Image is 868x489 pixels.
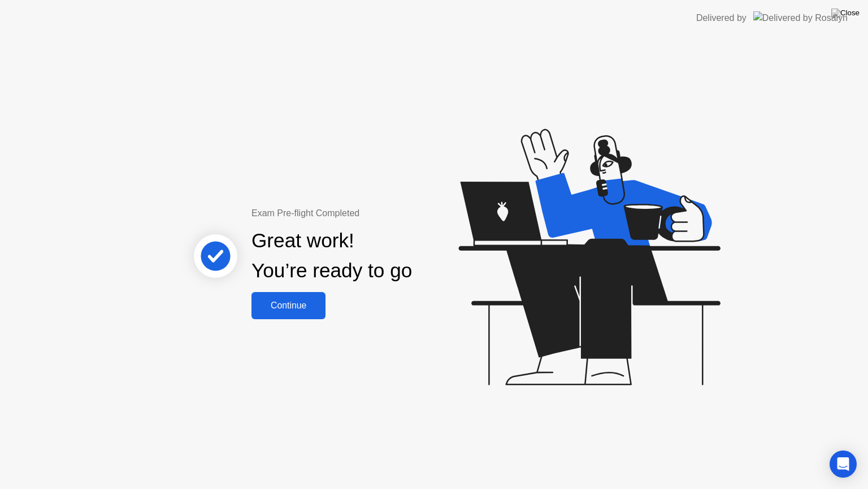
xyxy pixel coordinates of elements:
[696,11,747,25] div: Delivered by
[255,301,322,311] div: Continue
[831,8,860,18] img: Close
[830,451,857,478] div: Open Intercom Messenger
[251,292,325,319] button: Continue
[753,11,848,24] img: Delivered by Rosalyn
[251,207,485,220] div: Exam Pre-flight Completed
[251,226,412,286] div: Great work! You’re ready to go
